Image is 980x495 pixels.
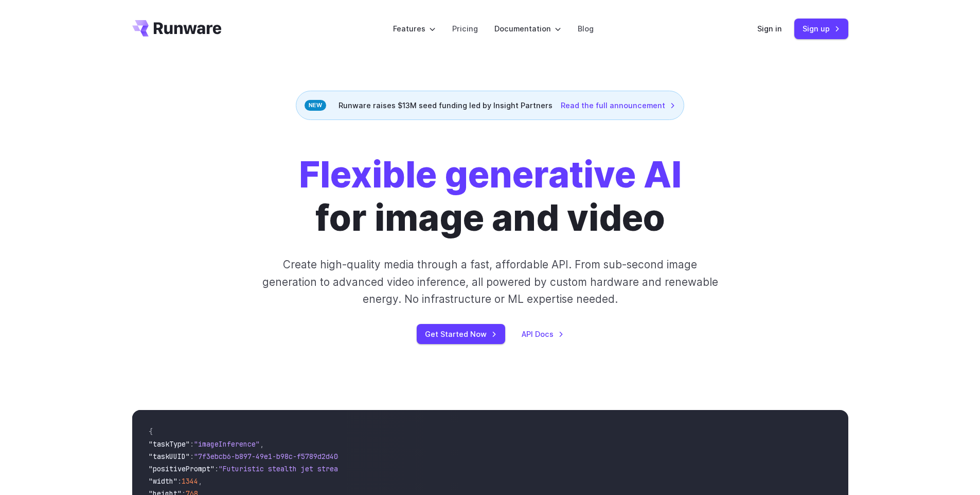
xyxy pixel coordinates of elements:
[296,91,684,120] div: Runware raises $13M seed funding led by Insight Partners
[149,427,153,436] span: {
[261,256,719,308] p: Create high-quality media through a fast, affordable API. From sub-second image generation to adv...
[757,23,782,35] a: Sign in
[494,23,561,35] label: Documentation
[219,464,593,473] span: "Futuristic stealth jet streaking through a neon-lit cityscape with glowing purple exhaust"
[190,439,194,449] span: :
[299,152,682,196] strong: Flexible generative AI
[190,452,194,461] span: :
[194,452,350,461] span: "7f3ebcb6-b897-49e1-b98c-f5789d2d40d7"
[149,464,215,473] span: "positivePrompt"
[794,19,848,39] a: Sign up
[561,99,675,111] a: Read the full announcement
[177,476,182,486] span: :
[393,23,436,35] label: Features
[260,439,264,449] span: ,
[198,476,202,486] span: ,
[182,476,198,486] span: 1344
[215,464,219,473] span: :
[194,439,260,449] span: "imageInference"
[578,23,594,35] a: Blog
[149,439,190,449] span: "taskType"
[149,452,190,461] span: "taskUUID"
[132,20,222,37] a: Go to /
[299,153,682,240] h1: for image and video
[417,324,505,344] a: Get Started Now
[452,23,478,35] a: Pricing
[149,476,177,486] span: "width"
[522,328,564,340] a: API Docs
